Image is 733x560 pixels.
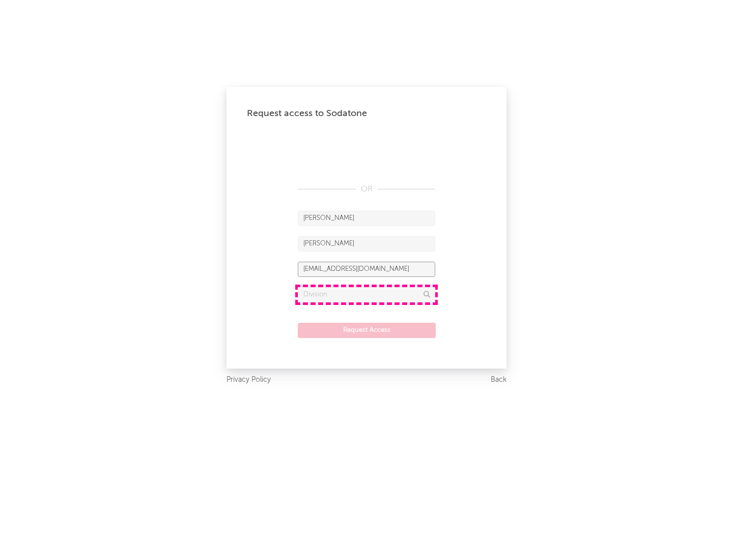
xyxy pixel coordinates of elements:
[298,211,435,226] input: First Name
[298,262,435,277] input: Email
[491,374,506,386] a: Back
[227,374,271,386] a: Privacy Policy
[247,107,486,120] div: Request access to Sodatone
[298,236,435,251] input: Last Name
[298,287,435,302] input: Division
[298,183,435,195] div: OR
[298,323,436,338] button: Request Access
